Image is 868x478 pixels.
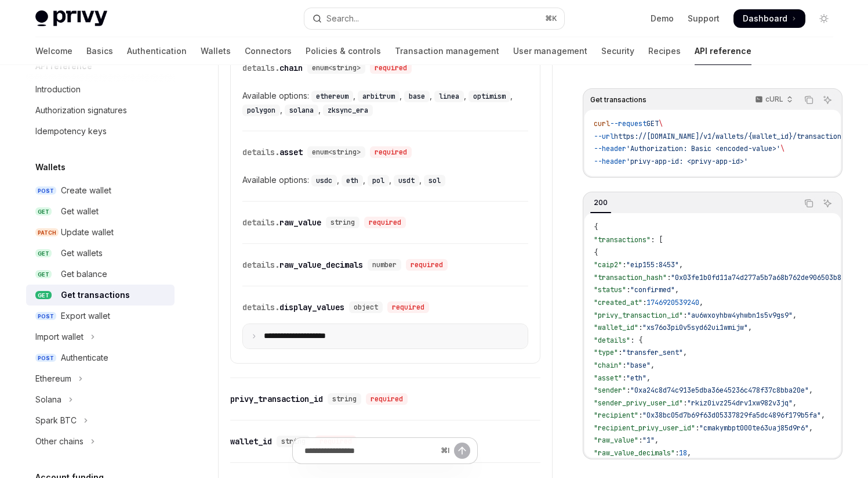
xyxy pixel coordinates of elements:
span: , [699,298,703,307]
div: display_values [242,301,344,313]
div: Authorization signatures [35,103,127,117]
div: , [434,89,468,103]
div: required [406,259,448,271]
a: GETGet transactions [26,285,175,306]
a: GETGet wallet [26,201,175,222]
span: "details" [594,336,630,345]
div: Available options: [242,89,528,117]
a: Introduction [26,79,175,100]
div: Get balance [61,267,107,281]
div: Update wallet [61,225,114,239]
span: "base" [626,361,651,370]
span: \ [659,119,663,128]
span: object [354,303,378,312]
span: : [622,361,626,370]
span: enum<string> [312,63,361,73]
div: chain [242,62,303,74]
span: { [594,248,598,257]
p: cURL [765,95,783,104]
span: "created_at" [594,298,642,307]
a: GETGet wallets [26,243,175,264]
div: Ethereum [35,372,71,386]
span: \ [780,144,785,153]
span: "au6wxoyhbw4yhwbn1s5v9gs9" [687,311,793,320]
div: Other chains [35,434,83,448]
a: Dashboard [733,9,805,28]
input: Ask a question... [304,438,436,463]
button: Ask AI [820,196,835,211]
div: Export wallet [61,309,110,323]
div: Get transactions [61,288,130,302]
span: "asset" [594,373,622,383]
span: , [809,386,813,395]
span: : [626,285,630,294]
span: { [594,222,598,232]
h5: Wallets [35,160,66,174]
a: Transaction management [395,37,499,65]
div: Available options: [242,173,528,187]
a: Demo [651,13,674,24]
span: details. [242,260,279,270]
div: Authenticate [61,351,108,365]
span: enum<string> [312,148,361,157]
span: 'Authorization: Basic <encoded-value>' [626,144,780,153]
code: pol [368,175,389,186]
code: solana [285,105,318,116]
div: Import wallet [35,330,83,344]
button: Open search [304,8,564,29]
span: "wallet_id" [594,323,638,332]
div: Idempotency keys [35,124,107,138]
div: asset [242,146,303,158]
button: Toggle Ethereum section [26,368,175,389]
span: "transfer_sent" [622,348,683,357]
span: "confirmed" [630,285,675,294]
span: "caip2" [594,260,622,269]
a: Wallets [201,37,231,65]
span: "recipient_privy_user_id" [594,423,695,433]
div: required [387,301,429,313]
span: : [695,423,699,433]
a: GETGet balance [26,264,175,285]
span: GET [647,119,659,128]
span: : [642,298,647,307]
div: Spark BTC [35,414,77,427]
div: Search... [326,12,359,26]
span: : [638,323,642,332]
a: User management [513,37,587,65]
code: arbitrum [358,91,400,102]
code: zksync_era [323,105,373,116]
a: Security [601,37,634,65]
span: details. [242,217,279,228]
span: "raw_value_decimals" [594,448,675,458]
span: 18 [679,448,687,458]
span: 1746920539240 [647,298,699,307]
code: base [404,91,430,102]
div: privy_transaction_id [230,393,323,405]
div: , [242,103,285,117]
a: POSTExport wallet [26,306,175,326]
div: , [358,89,404,103]
span: "chain" [594,361,622,370]
div: raw_value_decimals [242,259,363,271]
a: API reference [695,37,751,65]
span: details. [242,302,279,312]
a: PATCHUpdate wallet [26,222,175,243]
code: usdc [311,175,337,186]
button: Copy the contents from the code block [801,92,816,107]
span: : [683,398,687,408]
a: Recipes [648,37,681,65]
span: "cmakymbpt000te63uaj85d9r6" [699,423,809,433]
span: ⌘ K [545,14,557,23]
div: Get wallet [61,204,99,218]
div: raw_value [242,217,321,228]
span: : [638,411,642,420]
span: , [809,423,813,433]
div: , [342,173,368,187]
span: Get transactions [590,95,647,105]
img: light logo [35,10,107,27]
div: , [404,89,434,103]
a: Authentication [127,37,187,65]
span: : [622,260,626,269]
span: "type" [594,348,618,357]
code: usdt [394,175,419,186]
